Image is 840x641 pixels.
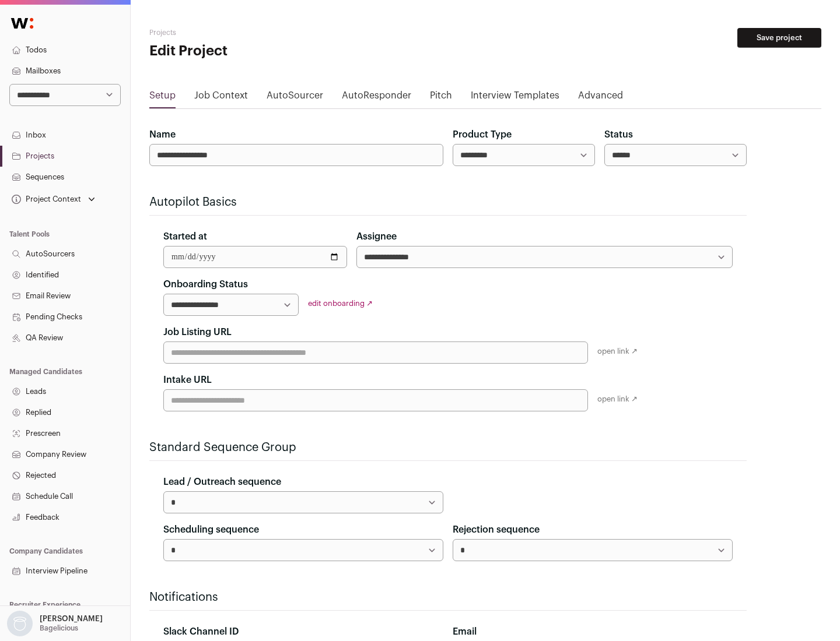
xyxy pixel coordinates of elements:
[163,277,248,291] label: Onboarding Status
[149,589,747,605] h2: Notifications
[149,194,747,210] h2: Autopilot Basics
[194,89,248,107] a: Job Context
[9,191,97,207] button: Open dropdown
[163,475,281,489] label: Lead / Outreach sequence
[7,611,33,636] img: nopic.png
[9,195,81,204] div: Project Context
[5,611,105,636] button: Open dropdown
[40,614,103,624] p: [PERSON_NAME]
[163,625,239,639] label: Slack Channel ID
[149,89,176,107] a: Setup
[5,12,40,35] img: Wellfound
[578,89,623,107] a: Advanced
[453,523,540,537] label: Rejection sequence
[149,439,747,456] h2: Standard Sequence Group
[40,624,78,633] p: Bagelicious
[149,28,373,37] h2: Projects
[471,89,559,107] a: Interview Templates
[149,42,373,61] h1: Edit Project
[163,230,207,244] label: Started at
[163,325,232,339] label: Job Listing URL
[308,300,373,307] a: edit onboarding ↗
[453,625,733,639] div: Email
[453,128,512,142] label: Product Type
[267,89,323,107] a: AutoSourcer
[604,128,633,142] label: Status
[163,373,212,387] label: Intake URL
[149,128,176,142] label: Name
[430,89,452,107] a: Pitch
[163,523,259,537] label: Scheduling sequence
[356,230,397,244] label: Assignee
[737,28,821,48] button: Save project
[342,89,411,107] a: AutoResponder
